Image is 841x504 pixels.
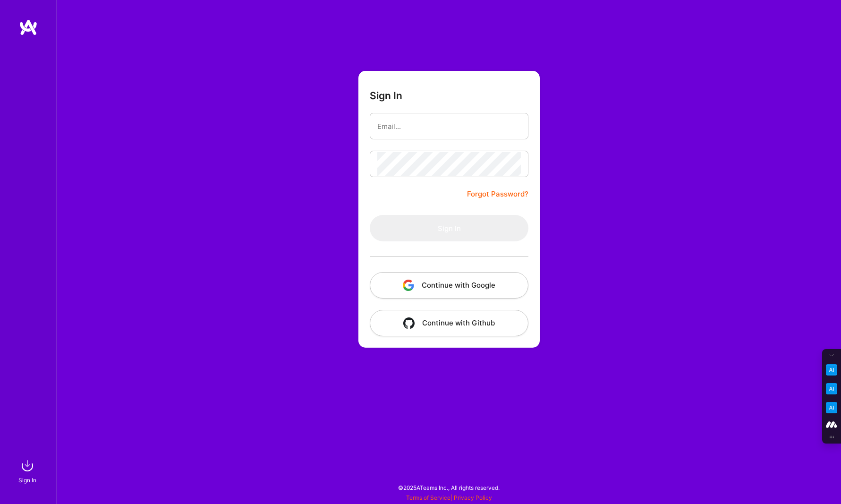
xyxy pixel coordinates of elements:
[370,215,528,241] button: Sign In
[18,475,36,485] div: Sign In
[370,90,402,102] h3: Sign In
[454,494,492,501] a: Privacy Policy
[18,456,37,475] img: sign in
[370,310,528,336] button: Continue with Github
[826,402,837,413] img: Jargon Buster icon
[403,317,415,329] img: icon
[19,19,38,36] img: logo
[370,272,528,299] button: Continue with Google
[826,364,837,376] img: Key Point Extractor icon
[467,188,528,200] a: Forgot Password?
[377,114,521,138] input: Email...
[406,494,450,501] a: Terms of Service
[20,456,37,485] a: sign inSign In
[57,476,841,499] div: © 2025 ATeams Inc., All rights reserved.
[406,494,492,501] span: |
[826,383,837,394] img: Email Tone Analyzer icon
[403,280,414,291] img: icon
